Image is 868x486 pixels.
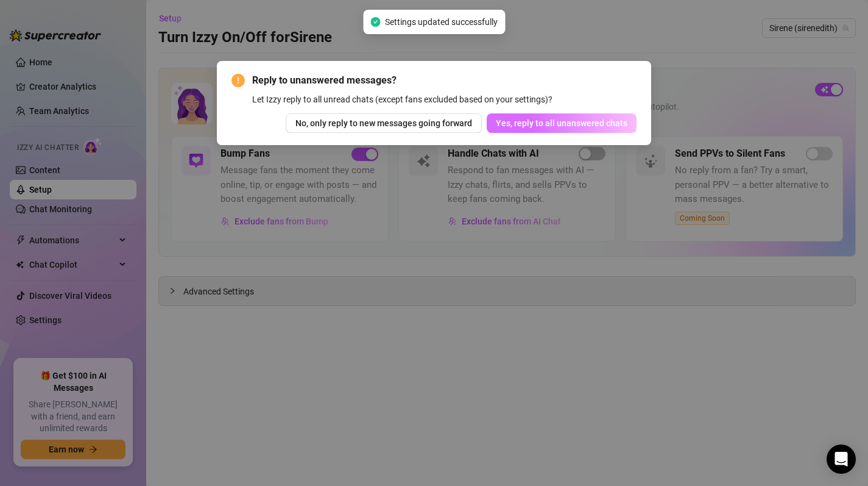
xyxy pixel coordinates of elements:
span: Settings updated successfully [385,15,498,29]
button: No, only reply to new messages going forward [286,113,482,133]
span: Reply to unanswered messages? [252,73,637,88]
span: exclamation-circle [231,74,245,87]
span: check-circle [370,17,380,27]
span: No, only reply to new messages going forward [295,118,472,128]
span: Yes, reply to all unanswered chats [496,118,627,128]
div: Open Intercom Messenger [827,445,856,474]
div: Let Izzy reply to all unread chats (except fans excluded based on your settings)? [252,93,637,106]
button: Yes, reply to all unanswered chats [487,113,637,133]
